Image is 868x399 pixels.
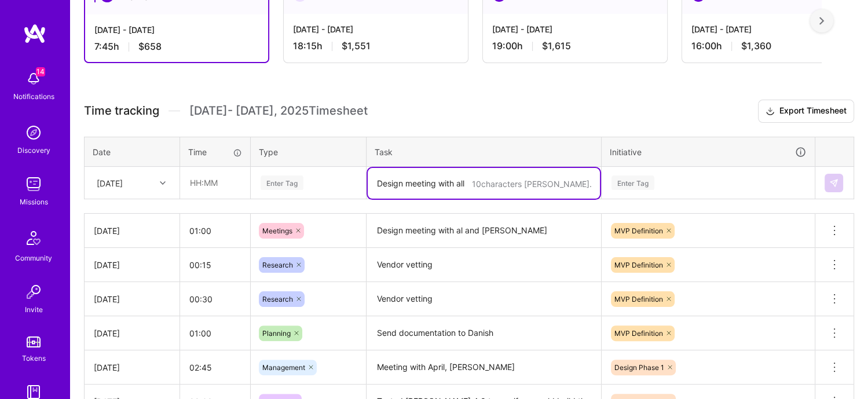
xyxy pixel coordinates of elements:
div: [DATE] [94,293,170,305]
div: [DATE] - [DATE] [691,23,857,35]
img: Invite [22,280,45,303]
div: [DATE] [94,259,170,271]
span: $1,615 [542,40,571,52]
div: [DATE] [94,327,170,339]
div: Tokens [22,352,46,364]
div: Discovery [17,144,50,156]
input: HH:MM [180,352,250,383]
input: HH:MM [180,215,250,246]
span: Design Phase 1 [614,363,664,372]
span: Planning [262,329,291,338]
img: Community [20,224,47,252]
div: 7:45 h [94,41,259,53]
i: icon Chevron [160,180,166,186]
textarea: Design meeting with al and [PERSON_NAME] [368,215,600,247]
span: Research [262,261,293,269]
span: MVP Definition [614,329,663,338]
div: 16:00 h [691,40,857,52]
i: icon Download [766,105,775,118]
img: tokens [27,336,41,347]
button: Export Timesheet [758,100,854,123]
div: Enter Tag [611,174,654,192]
div: Notifications [13,90,54,103]
div: Enter Tag [261,174,303,192]
input: HH:MM [180,318,250,349]
textarea: Vendor vetting [368,249,600,281]
th: Task [367,137,602,167]
img: bell [22,67,45,90]
img: logo [23,23,46,44]
span: Meetings [262,226,292,235]
div: 18:15 h [293,40,459,52]
span: Management [262,363,305,372]
th: Date [85,137,180,167]
span: MVP Definition [614,295,663,303]
span: Time tracking [84,104,159,118]
span: $1,360 [741,40,771,52]
img: discovery [22,121,45,144]
span: 14 [36,67,45,76]
div: 19:00 h [492,40,658,52]
div: [DATE] - [DATE] [94,24,259,36]
textarea: Vendor vetting [368,283,600,315]
div: Time [188,146,242,158]
img: right [819,17,824,25]
div: [DATE] - [DATE] [492,23,658,35]
div: Missions [20,196,48,208]
input: HH:MM [180,284,250,314]
div: Community [15,252,52,264]
div: [DATE] [97,177,123,189]
span: Research [262,295,293,303]
textarea: Meeting with April, [PERSON_NAME] [368,352,600,383]
span: $658 [138,41,162,53]
span: [DATE] - [DATE] , 2025 Timesheet [189,104,368,118]
div: [DATE] [94,225,170,237]
div: [DATE] [94,361,170,374]
div: Initiative [610,145,807,159]
div: 10 characters [PERSON_NAME]. [472,178,592,189]
th: Type [251,137,367,167]
span: MVP Definition [614,226,663,235]
textarea: Send documentation to Danish [368,317,600,349]
input: HH:MM [181,167,250,198]
input: HH:MM [180,250,250,280]
img: teamwork [22,173,45,196]
img: Submit [829,178,838,188]
div: Invite [25,303,43,316]
div: [DATE] - [DATE] [293,23,459,35]
span: $1,551 [342,40,371,52]
span: MVP Definition [614,261,663,269]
